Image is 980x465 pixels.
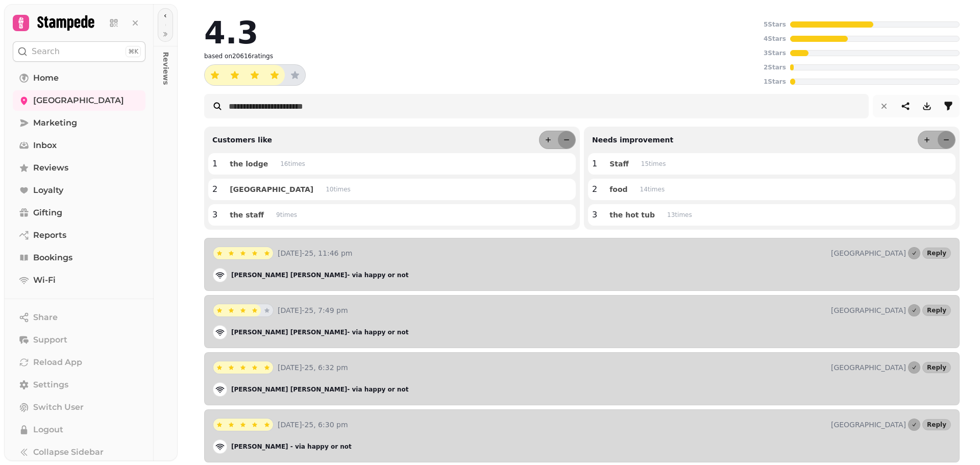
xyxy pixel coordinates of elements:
[205,65,225,85] button: star
[33,72,59,84] span: Home
[831,420,906,430] p: [GEOGRAPHIC_DATA]
[32,45,60,58] p: Search
[592,209,597,221] p: 3
[231,271,408,279] p: [PERSON_NAME] [PERSON_NAME] - via happy or not
[33,446,104,458] span: Collapse Sidebar
[13,420,145,440] button: Logout
[927,250,946,256] span: Reply
[249,419,261,431] button: star
[908,361,920,374] button: Marked as done
[922,305,951,316] button: Reply
[609,186,627,193] span: food
[13,203,145,223] a: Gifting
[831,362,906,373] p: [GEOGRAPHIC_DATA]
[278,248,827,258] p: [DATE]-25, 11:46 pm
[33,207,62,219] span: Gifting
[33,184,63,197] span: Loyalty
[33,401,84,413] span: Switch User
[13,135,145,156] a: Inbox
[922,248,951,259] button: Reply
[213,247,226,259] button: star
[276,211,297,219] p: 9 time s
[33,274,56,286] span: Wi-Fi
[927,422,946,428] span: Reply
[13,225,145,246] a: Reports
[280,160,305,168] p: 16 time s
[33,252,72,264] span: Bookings
[261,361,273,374] button: star
[588,135,673,145] p: Needs improvement
[212,209,217,221] p: 3
[13,180,145,201] a: Loyalty
[249,304,261,316] button: star
[231,443,352,451] p: [PERSON_NAME] - via happy or not
[244,65,265,85] button: star
[278,420,827,430] p: [DATE]-25, 6:30 pm
[225,361,237,374] button: star
[13,352,145,373] button: Reload App
[33,356,82,369] span: Reload App
[922,362,951,373] button: Reply
[249,247,261,259] button: star
[204,17,258,48] h2: 4.3
[13,90,145,111] a: [GEOGRAPHIC_DATA]
[285,65,305,85] button: star
[261,419,273,431] button: star
[601,208,663,222] button: the hot tub
[126,46,141,57] div: ⌘K
[592,183,597,195] p: 2
[13,68,145,88] a: Home
[213,361,226,374] button: star
[908,247,920,259] button: Marked as done
[601,183,635,196] button: food
[908,419,920,431] button: Marked as done
[927,307,946,313] span: Reply
[278,305,827,315] p: [DATE]-25, 7:49 pm
[13,41,145,62] button: Search⌘K
[213,304,226,316] button: star
[225,247,237,259] button: star
[13,397,145,418] button: Switch User
[204,52,273,60] p: based on 20616 ratings
[874,96,894,116] button: reset filters
[212,183,217,195] p: 2
[237,247,249,259] button: star
[13,307,145,328] button: Share
[640,185,665,193] p: 14 time s
[764,35,786,43] p: 4 Stars
[230,160,268,167] span: the lodge
[157,44,175,68] p: Reviews
[13,158,145,178] a: Reviews
[831,248,906,258] p: [GEOGRAPHIC_DATA]
[237,304,249,316] button: star
[918,131,936,149] button: more
[13,270,145,290] a: Wi-Fi
[917,96,937,116] button: download
[540,131,557,149] button: more
[237,419,249,431] button: star
[667,211,692,219] p: 13 time s
[13,330,145,350] button: Support
[33,162,68,174] span: Reviews
[601,157,637,170] button: Staff
[222,208,272,222] button: the staff
[13,248,145,268] a: Bookings
[208,135,272,145] p: Customers like
[33,334,67,346] span: Support
[225,65,245,85] button: star
[922,419,951,430] button: Reply
[33,424,63,436] span: Logout
[33,94,124,107] span: [GEOGRAPHIC_DATA]
[938,131,955,149] button: less
[764,78,786,86] p: 1 Stars
[278,362,827,373] p: [DATE]-25, 6:32 pm
[230,186,313,193] span: [GEOGRAPHIC_DATA]
[33,229,66,241] span: Reports
[641,160,666,168] p: 15 time s
[831,305,906,315] p: [GEOGRAPHIC_DATA]
[326,185,351,193] p: 10 time s
[13,442,145,462] button: Collapse Sidebar
[230,211,264,218] span: the staff
[212,158,217,170] p: 1
[908,304,920,316] button: Marked as done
